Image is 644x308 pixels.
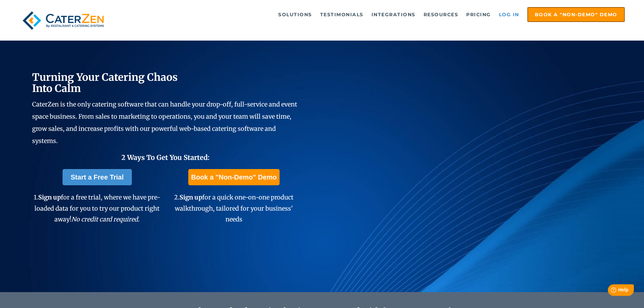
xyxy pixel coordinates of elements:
[463,8,494,21] a: Pricing
[32,100,297,145] span: CaterZen is the only catering software that can handle your drop-off, full-service and event spac...
[496,8,523,21] a: Log in
[123,7,625,22] div: Navigation Menu
[188,169,279,185] a: Book a "Non-Demo" Demo
[19,7,107,34] img: caterzen
[584,282,637,301] iframe: Help widget launcher
[527,7,625,22] a: Book a "Non-Demo" Demo
[38,193,61,201] span: Sign up
[71,215,140,223] em: No credit card required.
[34,193,160,223] span: 1. for a free trial, where we have pre-loaded data for you to try our product right away!
[63,169,132,185] a: Start a Free Trial
[420,8,462,21] a: Resources
[317,8,367,21] a: Testimonials
[32,71,178,95] span: Turning Your Catering Chaos Into Calm
[275,8,315,21] a: Solutions
[180,193,202,201] span: Sign up
[174,193,293,223] span: 2. for a quick one-on-one product walkthrough, tailored for your business' needs
[368,8,419,21] a: Integrations
[121,153,210,162] span: 2 Ways To Get You Started:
